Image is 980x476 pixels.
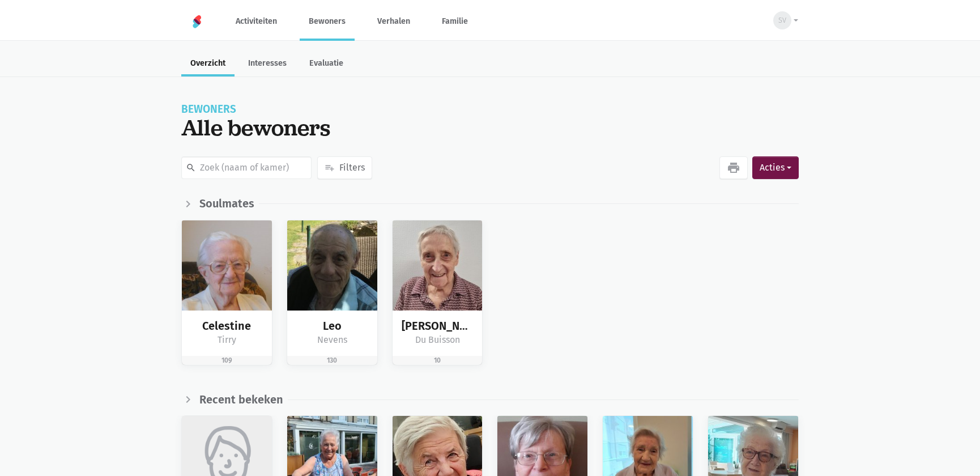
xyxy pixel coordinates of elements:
[181,220,272,365] a: bewoner afbeelding Celestine Tirry 109
[181,393,195,406] i: chevron_right
[181,104,799,114] div: Bewoners
[186,163,196,173] i: search
[191,320,263,333] div: Celestine
[392,220,483,365] a: bewoner afbeelding [PERSON_NAME] Du Buisson 10
[181,393,283,406] a: chevron_right Recent bekeken
[191,333,263,347] div: Tirry
[287,220,378,365] a: bewoner afbeelding Leo Nevens 130
[727,161,740,175] i: print
[181,156,312,179] input: Zoek (naam of kamer)
[300,52,352,76] a: Evaluatie
[393,356,483,365] div: 10
[190,15,204,28] img: Home
[181,197,195,211] i: chevron_right
[182,356,272,365] div: 109
[287,356,377,365] div: 130
[325,163,335,173] i: playlist_add
[752,156,799,179] button: Acties
[296,320,368,333] div: Leo
[181,197,254,211] a: chevron_right Soulmates
[778,15,786,26] span: SV
[239,52,296,76] a: Interesses
[433,2,477,40] a: Familie
[287,220,377,311] img: bewoner afbeelding
[402,320,474,333] div: [PERSON_NAME]
[300,2,355,40] a: Bewoners
[296,333,368,347] div: Nevens
[393,220,483,311] img: bewoner afbeelding
[719,156,748,179] a: print
[181,114,799,141] div: Alle bewoners
[766,7,799,33] button: SV
[181,52,235,76] a: Overzicht
[368,2,419,40] a: Verhalen
[402,333,474,347] div: Du Buisson
[182,220,272,311] img: bewoner afbeelding
[317,156,372,179] button: playlist_addFilters
[227,2,286,40] a: Activiteiten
